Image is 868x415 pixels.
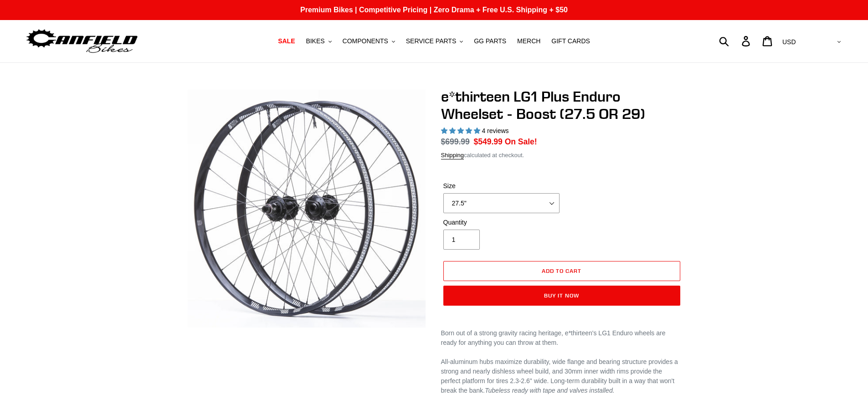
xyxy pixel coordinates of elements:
button: SERVICE PARTS [401,35,467,47]
span: SALE [278,37,295,45]
h1: e*thirteen LG1 Plus Enduro Wheelset - Boost (27.5 OR 29) [441,88,683,123]
label: Quantity [443,218,560,227]
a: SALE [273,35,299,47]
p: All-aluminum hubs maximize durability, wide flange and bearing structure provides a strong and ne... [441,357,683,395]
span: On Sale! [505,136,537,148]
input: Search [724,31,747,51]
button: Buy it now [443,286,680,306]
a: MERCH [513,35,545,47]
span: 4 reviews [482,127,508,134]
button: COMPONENTS [338,35,400,47]
a: GIFT CARDS [547,35,595,47]
a: GG PARTS [469,35,511,47]
span: 5.00 stars [441,127,482,134]
span: GIFT CARDS [551,37,590,45]
img: Canfield Bikes [25,27,139,56]
img: e*thirteen LG1 Plus Enduro Wheelset - Boost (27.5 OR 29) [188,90,426,328]
div: Born out of a strong gravity racing heritage, e*thirteen's LG1 Enduro wheels are ready for anythi... [441,328,683,348]
span: COMPONENTS [343,37,388,45]
s: $699.99 [441,137,470,146]
span: MERCH [517,37,540,45]
span: Add to cart [542,267,581,274]
span: $549.99 [474,137,503,146]
span: GG PARTS [474,37,506,45]
button: Add to cart [443,261,680,281]
span: SERVICE PARTS [406,37,456,45]
a: Shipping [441,152,464,159]
em: Tubeless ready with tape and valves installed. [485,387,615,394]
label: Size [443,181,560,191]
span: BIKES [306,37,324,45]
button: BIKES [301,35,336,47]
div: calculated at checkout. [441,151,683,160]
